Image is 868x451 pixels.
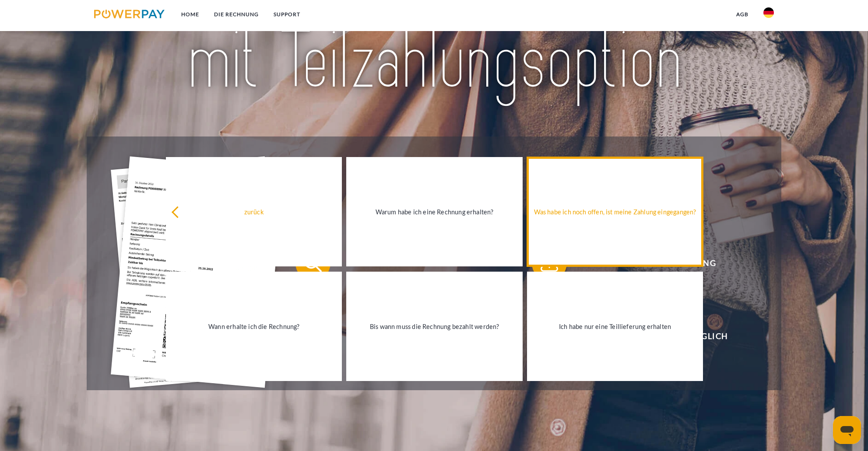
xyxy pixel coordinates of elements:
a: SUPPORT [266,7,308,22]
div: Ich habe nur eine Teillieferung erhalten [532,320,698,332]
a: DIE RECHNUNG [207,7,266,22]
img: logo-powerpay.svg [94,10,165,18]
div: Wann erhalte ich die Rechnung? [171,320,337,332]
a: Home [174,7,207,22]
iframe: Schaltfläche zum Öffnen des Messaging-Fensters [833,416,861,444]
div: Was habe ich noch offen, ist meine Zahlung eingegangen? [532,206,698,217]
div: Bis wann muss die Rechnung bezahlt werden? [351,320,517,332]
a: agb [729,7,756,22]
div: Warum habe ich eine Rechnung erhalten? [351,206,517,217]
a: Was habe ich noch offen, ist meine Zahlung eingegangen? [527,157,703,266]
img: de [763,7,774,18]
div: zurück [171,206,337,217]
